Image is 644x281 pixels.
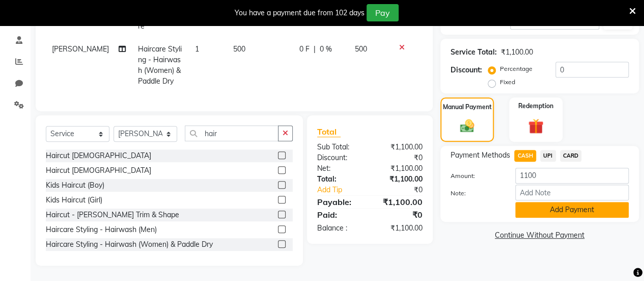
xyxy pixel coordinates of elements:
span: 0 % [320,44,332,55]
input: Add Note [515,185,629,200]
div: ₹1,100.00 [370,196,430,208]
label: Amount: [443,171,508,181]
div: Service Total: [451,47,497,58]
div: ₹1,100.00 [501,47,533,58]
label: Redemption [518,101,553,111]
div: Haircut [DEMOGRAPHIC_DATA] [46,150,151,161]
label: Percentage [500,64,533,73]
span: [PERSON_NAME] [52,44,109,54]
span: Total [317,126,341,137]
div: Sub Total: [310,142,370,152]
div: Net: [310,163,370,174]
span: 500 [354,44,367,54]
a: Continue Without Payment [442,230,637,241]
button: Pay [367,4,399,21]
div: ₹0 [380,185,430,195]
span: UPI [540,150,556,162]
div: Kids Haircut (Girl) [46,195,102,206]
div: Paid: [310,209,370,221]
div: Haircut [DEMOGRAPHIC_DATA] [46,165,151,176]
div: ₹0 [370,152,430,163]
div: ₹0 [370,209,430,221]
label: Fixed [500,78,515,87]
div: Kids Haircut (Boy) [46,180,104,191]
span: Haircare Styling - Hairwash (Women) & Paddle Dry [138,44,182,86]
span: 500 [233,44,245,54]
label: Note: [443,189,508,198]
label: Manual Payment [443,103,492,112]
span: CASH [514,150,536,162]
div: Total: [310,174,370,185]
div: Haircut - [PERSON_NAME] Trim & Shape [46,210,179,220]
input: Search or Scan [185,125,278,141]
span: Payment Methods [451,150,510,161]
img: _gift.svg [523,117,548,136]
div: ₹1,100.00 [370,163,430,174]
div: Haircare Styling - Hairwash (Men) [46,224,157,235]
div: Balance : [310,223,370,234]
div: You have a payment due from 102 days [235,8,365,18]
div: ₹1,100.00 [370,142,430,152]
span: | [314,44,316,55]
div: Haircare Styling - Hairwash (Women) & Paddle Dry [46,239,213,250]
span: 0 F [299,44,310,55]
div: ₹1,100.00 [370,223,430,234]
div: Payable: [310,196,370,208]
div: Discount: [451,65,482,75]
a: Add Tip [310,185,380,195]
span: CARD [560,150,582,162]
input: Amount [515,168,629,184]
div: Discount: [310,152,370,163]
div: ₹1,100.00 [370,174,430,185]
img: _cash.svg [456,118,479,134]
button: Add Payment [515,202,629,218]
span: 1 [195,44,199,54]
